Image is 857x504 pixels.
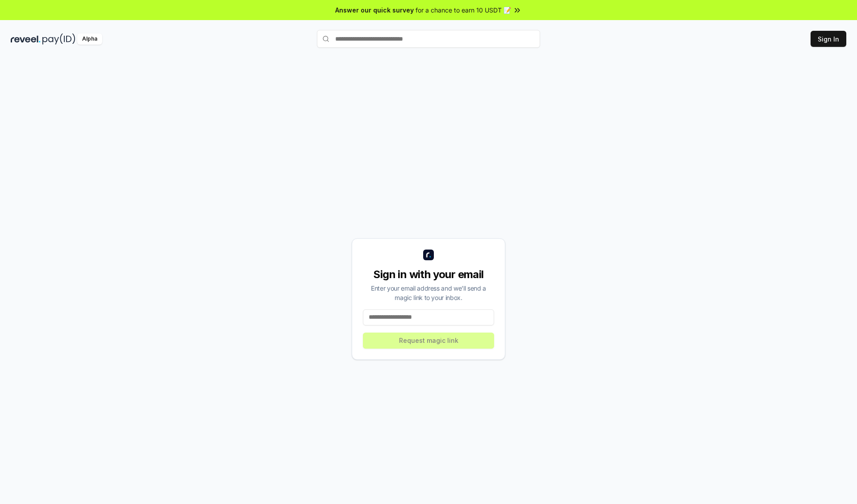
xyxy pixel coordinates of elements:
div: Enter your email address and we’ll send a magic link to your inbox. [363,283,494,302]
div: Sign in with your email [363,267,494,282]
span: for a chance to earn 10 USDT 📝 [416,5,511,15]
div: Alpha [77,33,102,45]
span: Answer our quick survey [335,5,414,15]
button: Sign In [811,31,846,47]
img: pay_id [42,33,75,45]
img: reveel_dark [11,33,41,45]
img: logo_small [423,250,434,260]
